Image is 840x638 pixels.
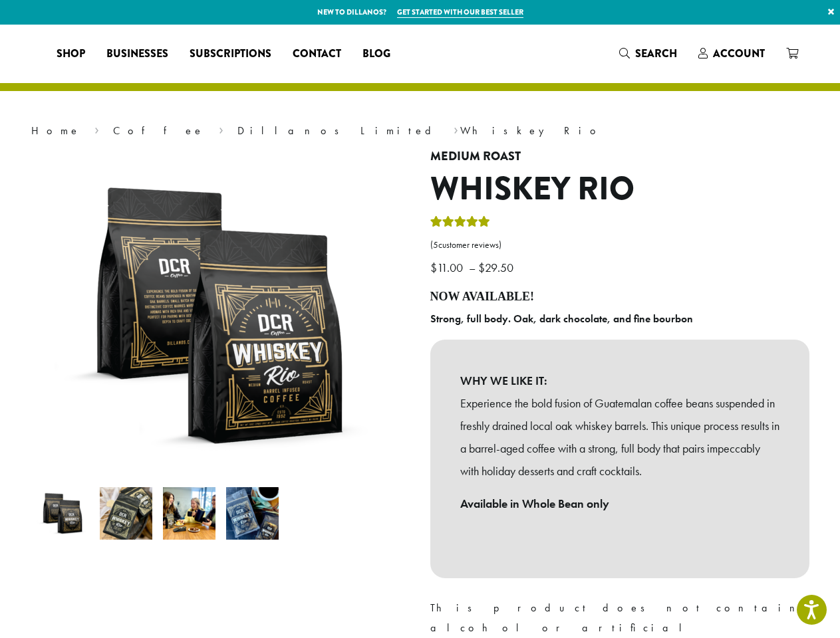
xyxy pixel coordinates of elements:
[37,487,89,540] img: Whiskey Rio
[430,239,809,252] a: (5customer reviews)
[100,487,152,540] img: Whiskey Rio - Image 2
[460,392,779,482] p: Experience the bold fusion of Guatemalan coffee beans suspended in freshly drained local oak whis...
[31,124,80,138] a: Home
[460,370,779,392] b: WHY WE LIKE IT:
[430,170,809,209] h1: Whiskey Rio
[163,487,215,540] img: Whiskey Rio - Image 3
[430,260,466,275] bdi: 11.00
[478,260,517,275] bdi: 29.50
[94,118,99,139] span: ›
[226,487,279,540] img: Whiskey Rio - Image 4
[57,46,85,62] span: Shop
[46,43,96,64] a: Shop
[635,46,677,61] span: Search
[190,46,271,62] span: Subscriptions
[460,496,609,511] strong: Available in Whole Bean only
[469,260,476,275] span: –
[430,214,490,234] div: Rated 5.00 out of 5
[478,260,485,275] span: $
[430,290,809,304] h4: NOW AVAILABLE!
[237,124,440,138] a: Dillanos Limited
[713,46,765,61] span: Account
[219,118,223,139] span: ›
[430,260,437,275] span: $
[113,124,204,138] a: Coffee
[31,123,809,139] nav: Breadcrumb
[433,239,438,251] span: 5
[293,46,341,62] span: Contact
[362,46,390,62] span: Blog
[397,7,523,18] a: Get started with our best seller
[430,312,693,326] b: Strong, full body. Oak, dark chocolate, and fine bourbon
[454,118,458,139] span: ›
[430,150,809,164] h4: Medium Roast
[106,46,168,62] span: Businesses
[609,43,688,64] a: Search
